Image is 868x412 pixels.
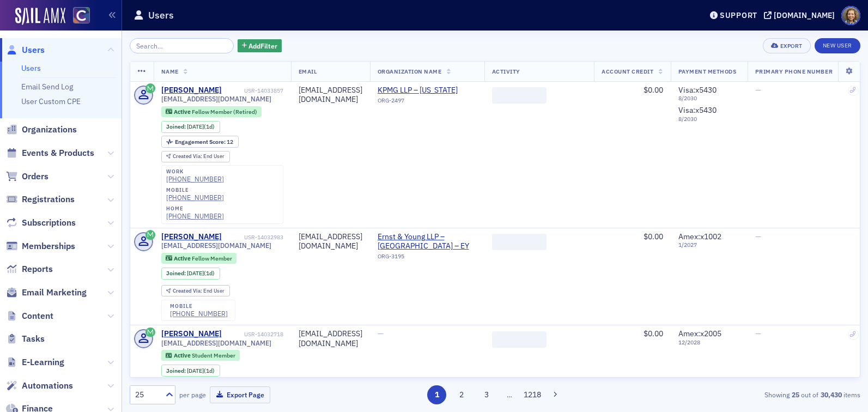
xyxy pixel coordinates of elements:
div: ORG-2497 [378,97,477,108]
span: [DATE] [187,367,204,374]
span: Account Credit [602,68,653,75]
span: ‌ [492,331,547,348]
span: — [755,85,761,95]
div: home [166,205,224,212]
span: Joined : [166,123,187,130]
span: Name [161,68,179,75]
div: 12 [175,139,233,145]
span: Automations [22,380,73,392]
img: SailAMX [73,7,90,24]
a: Email Marketing [6,287,87,299]
div: USR-14032983 [223,234,283,241]
span: [EMAIL_ADDRESS][DOMAIN_NAME] [161,95,271,103]
div: Joined: 2025-09-22 00:00:00 [161,365,220,377]
strong: 25 [790,390,801,399]
div: [DOMAIN_NAME] [774,10,835,20]
span: — [378,329,384,338]
span: Fellow Member [192,255,232,262]
a: Tasks [6,333,45,345]
span: Active [174,108,192,116]
div: Created Via: End User [161,285,230,296]
a: Users [21,63,41,73]
div: (1d) [187,270,215,277]
button: 1218 [523,385,542,404]
div: [PHONE_NUMBER] [170,310,228,318]
span: Primary Phone Number [755,68,833,75]
div: Engagement Score: 12 [161,136,239,148]
span: Registrations [22,193,75,205]
span: 12 / 2028 [678,339,740,346]
span: Tasks [22,333,45,345]
span: 8 / 2030 [678,95,740,102]
a: User Custom CPE [21,96,81,106]
div: [PERSON_NAME] [161,329,222,339]
div: 25 [135,389,159,401]
span: Student Member [192,352,235,359]
a: Memberships [6,240,75,252]
a: Reports [6,263,53,275]
span: Payment Methods [678,68,737,75]
label: per page [179,390,206,399]
a: Registrations [6,193,75,205]
span: Subscriptions [22,217,76,229]
div: mobile [170,303,228,310]
a: Active Fellow Member [166,255,232,262]
span: [DATE] [187,123,204,130]
span: Reports [22,263,53,275]
span: ‌ [492,87,547,104]
span: ‌ [492,234,547,250]
span: Amex : x1002 [678,232,721,241]
span: KPMG LLP – New York [378,86,477,95]
span: E-Learning [22,356,64,368]
a: [PERSON_NAME] [161,232,222,242]
button: AddFilter [238,39,282,53]
div: Joined: 2025-09-22 00:00:00 [161,121,220,133]
span: Active [174,352,192,359]
span: $0.00 [644,329,663,338]
span: 8 / 2030 [678,116,740,123]
div: (1d) [187,367,215,374]
span: — [755,329,761,338]
a: [PERSON_NAME] [161,86,222,95]
div: Created Via: End User [161,151,230,162]
a: New User [815,38,860,53]
span: Email Marketing [22,287,87,299]
div: [EMAIL_ADDRESS][DOMAIN_NAME] [299,329,362,348]
a: Automations [6,380,73,392]
button: Export [763,38,810,53]
button: 3 [477,385,496,404]
div: work [166,168,224,175]
div: Active: Active: Student Member [161,350,240,361]
img: SailAMX [15,8,65,25]
button: [DOMAIN_NAME] [764,11,839,19]
span: … [502,390,517,399]
span: Events & Products [22,147,94,159]
div: Active: Active: Fellow Member (Retired) [161,106,262,117]
span: Amex : x2005 [678,329,721,338]
a: Content [6,310,53,322]
div: Support [720,10,757,20]
div: USR-14032718 [223,331,283,338]
div: Export [780,43,803,49]
div: End User [173,154,224,160]
a: Ernst & Young LLP – [GEOGRAPHIC_DATA] – EY [378,232,477,251]
span: Joined : [166,270,187,277]
span: Visa : x5430 [678,85,717,95]
span: Created Via : [173,153,203,160]
div: Joined: 2025-09-22 00:00:00 [161,268,220,280]
span: Email [299,68,317,75]
span: Engagement Score : [175,138,227,146]
span: Memberships [22,240,75,252]
span: Organization Name [378,68,442,75]
span: [EMAIL_ADDRESS][DOMAIN_NAME] [161,339,271,347]
div: Showing out of items [624,390,860,399]
a: [PHONE_NUMBER] [166,212,224,220]
span: Organizations [22,124,77,136]
a: KPMG LLP – [US_STATE] [378,86,477,95]
a: Active Student Member [166,352,235,359]
a: [PHONE_NUMBER] [166,193,224,202]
